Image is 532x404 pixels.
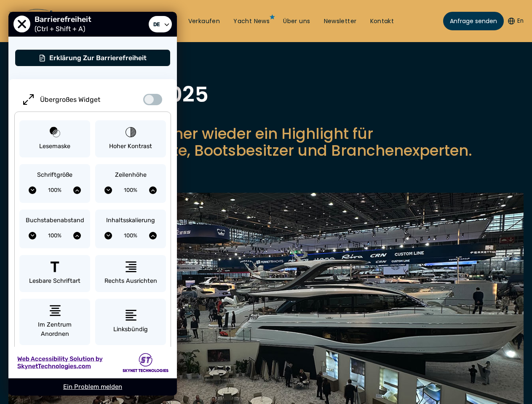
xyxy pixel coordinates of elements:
a: Sprache auswählen [149,16,172,33]
button: Schließen Sie das Menü 'Eingabehilfen'. [13,16,30,33]
button: Lesemaske [19,120,90,158]
button: Im Zentrum anordnen [19,299,90,345]
span: Barrierefreiheit [35,15,96,24]
h1: Bootsmessen 2025 [8,84,524,105]
span: Erklärung zur Barrierefreiheit [49,54,147,62]
button: Rechts ausrichten [95,255,166,292]
div: User Preferences [8,12,177,396]
span: (Ctrl + Shift + A) [35,25,89,33]
button: Zeilenhöhe verringern [104,186,112,194]
span: Zeilenhöhe [115,170,147,180]
button: Lesbare Schriftart [19,255,90,292]
span: de [151,19,162,29]
a: Verkaufen [188,17,220,26]
button: Erhöhen Sie die Zeilenhöhe [149,186,157,194]
span: Anfrage senden [450,17,497,26]
button: Inhaltsskalierung erhöhen [149,232,157,239]
a: Über uns [283,17,310,26]
span: Aktuelle Schriftgröße [36,184,73,197]
span: Inhaltsskalierung [106,216,155,225]
button: En [508,17,524,25]
a: Anfrage senden [443,12,504,30]
span: Buchstabenabstand [26,216,84,225]
button: Linksbündig [95,299,166,345]
a: Yacht News [233,17,270,26]
a: Kontakt [370,17,394,26]
span: Schriftgröße [37,170,72,180]
a: Newsletter [324,17,357,26]
span: Aktueller Buchstabenabstand [36,229,73,242]
button: Schriftgröße vergrößern [73,186,81,194]
p: Bootsmessen sind immer wieder ein Highlight für Wassersportbegeisterte, Bootsbesitzer und Branche... [8,125,524,159]
a: Web Accessibility Solution by Skynet Technologies Skynet [8,347,177,378]
button: Inhaltsskalierung verringern [104,232,112,239]
span: Aktuelle Zeilenhöhe [112,184,149,197]
button: Erklärung zur Barrierefreiheit [15,49,171,66]
img: Web Accessibility Solution by Skynet Technologies [17,355,103,370]
span: Übergroßes Widget [40,96,100,104]
button: Hoher Kontrast [95,120,166,158]
button: Buchstabenabstand verringern [29,232,36,239]
button: Verringern Sie die Schriftgröße [29,186,36,194]
button: Erhöhen Sie den Buchstabenabstand [73,232,81,239]
a: Ein Problem melden [63,383,122,391]
span: Aktuelle Inhaltsskalierung [112,229,149,242]
img: Skynet [123,353,168,372]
